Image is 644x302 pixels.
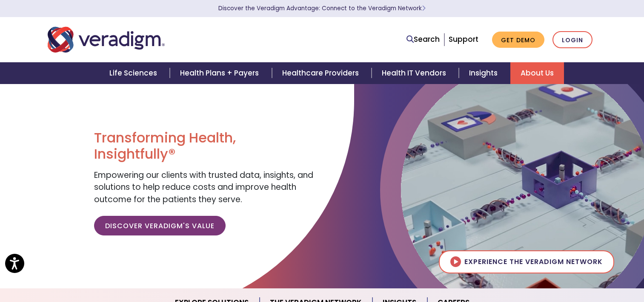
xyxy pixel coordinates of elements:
a: Get Demo [492,32,544,48]
a: Insights [459,62,510,84]
a: Discover the Veradigm Advantage: Connect to the Veradigm NetworkLearn More [218,4,426,12]
img: Veradigm logo [48,26,165,54]
a: Health Plans + Payers [170,62,272,84]
a: Search [406,34,440,45]
a: About Us [510,62,564,84]
span: Learn More [422,4,426,12]
h1: Transforming Health, Insightfully® [94,130,315,163]
a: Support [449,34,478,44]
a: Life Sciences [99,62,170,84]
a: Discover Veradigm's Value [94,216,226,235]
a: Healthcare Providers [272,62,372,84]
span: Empowering our clients with trusted data, insights, and solutions to help reduce costs and improv... [94,169,313,205]
a: Login [552,31,592,49]
a: Health IT Vendors [372,62,459,84]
